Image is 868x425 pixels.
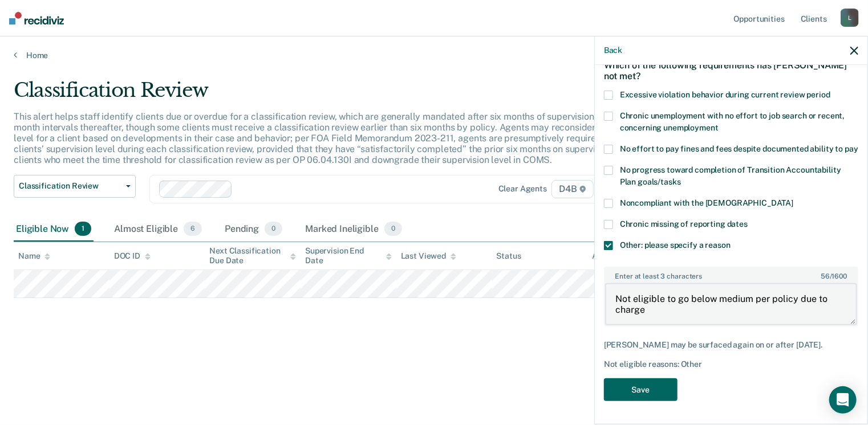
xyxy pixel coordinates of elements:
[14,50,854,60] a: Home
[821,272,830,280] span: 56
[604,359,858,369] div: Not eligible reasons: Other
[592,251,646,261] div: Assigned to
[620,90,830,99] span: Excessive violation behavior during current review period
[498,184,547,194] div: Clear agents
[305,246,392,265] div: Supervision End Date
[222,217,285,242] div: Pending
[605,283,857,325] textarea: Not eligible to go below medium per policy due to charge
[14,111,662,166] p: This alert helps staff identify clients due or overdue for a classification review, which are gen...
[14,217,94,242] div: Eligible Now
[841,9,859,27] div: L
[604,340,858,350] div: [PERSON_NAME] may be surfaced again on or after [DATE].
[19,181,121,191] span: Classification Review
[114,251,151,261] div: DOC ID
[604,51,858,91] div: Which of the following requirements has [PERSON_NAME] not met?
[497,251,521,261] div: Status
[829,386,857,414] div: Open Intercom Messenger
[604,378,678,402] button: Save
[14,79,665,111] div: Classification Review
[18,251,50,261] div: Name
[384,222,402,236] span: 0
[620,111,845,132] span: Chronic unemployment with no effort to job search or recent, concerning unemployment
[620,219,748,228] span: Chronic missing of reporting dates
[9,12,64,24] img: Recidiviz
[620,144,858,153] span: No effort to pay fines and fees despite documented ability to pay
[620,198,793,207] span: Noncompliant with the [DEMOGRAPHIC_DATA]
[184,222,202,236] span: 6
[112,217,204,242] div: Almost Eligible
[401,251,456,261] div: Last Viewed
[605,268,857,280] label: Enter at least 3 characters
[620,240,731,250] span: Other: please specify a reason
[209,246,296,265] div: Next Classification Due Date
[620,165,841,186] span: No progress toward completion of Transition Accountability Plan goals/tasks
[265,222,282,236] span: 0
[604,46,622,55] button: Back
[303,217,404,242] div: Marked Ineligible
[75,222,91,236] span: 1
[821,272,847,280] span: / 1600
[551,180,593,198] span: D4B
